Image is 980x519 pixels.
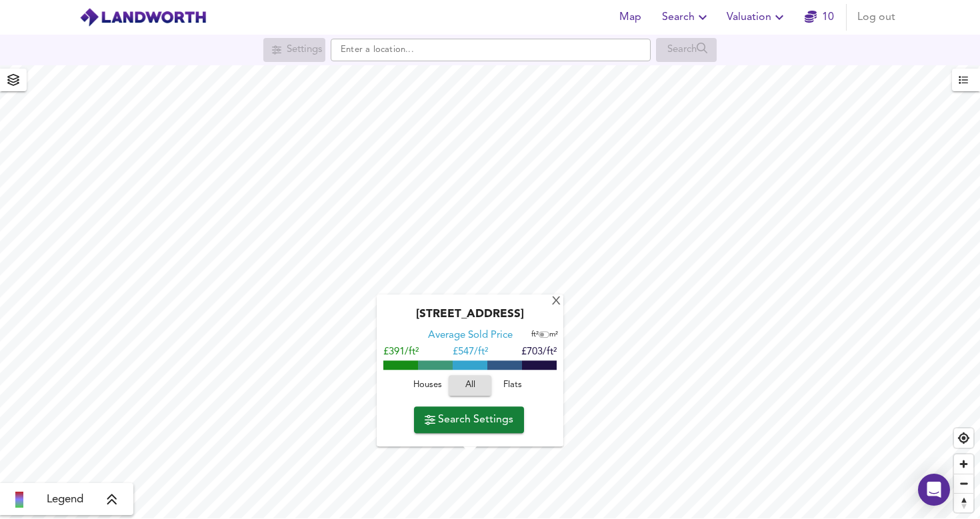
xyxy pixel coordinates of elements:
[727,8,787,27] span: Valuation
[521,348,557,358] span: £703/ft²
[918,474,950,506] div: Open Intercom Messenger
[383,348,419,358] span: £391/ft²
[954,493,973,512] button: Reset bearing to north
[263,38,325,62] div: Search for a location first or explore the map
[428,330,513,343] div: Average Sold Price
[954,454,973,474] button: Zoom in
[409,378,445,394] span: Houses
[551,296,562,308] div: X
[657,4,716,31] button: Search
[549,332,558,339] span: m²
[495,378,531,394] span: Flats
[954,494,973,512] span: Reset bearing to north
[455,378,485,394] span: All
[954,474,973,493] span: Zoom out
[414,406,524,433] button: Search Settings
[47,492,83,508] span: Legend
[406,376,449,396] button: Houses
[662,8,711,27] span: Search
[425,410,513,429] span: Search Settings
[954,428,973,448] button: Find my location
[656,38,717,62] div: Search for a location first or explore the map
[721,4,793,31] button: Valuation
[805,8,834,27] a: 10
[453,348,488,358] span: £ 547/ft²
[954,474,973,493] button: Zoom out
[331,39,651,61] input: Enter a location...
[79,7,207,27] img: logo
[852,4,901,31] button: Log out
[383,308,557,330] div: [STREET_ADDRESS]
[449,376,491,396] button: All
[614,8,646,27] span: Map
[798,4,841,31] button: 10
[531,332,539,339] span: ft²
[609,4,651,31] button: Map
[491,376,534,396] button: Flats
[857,8,895,27] span: Log out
